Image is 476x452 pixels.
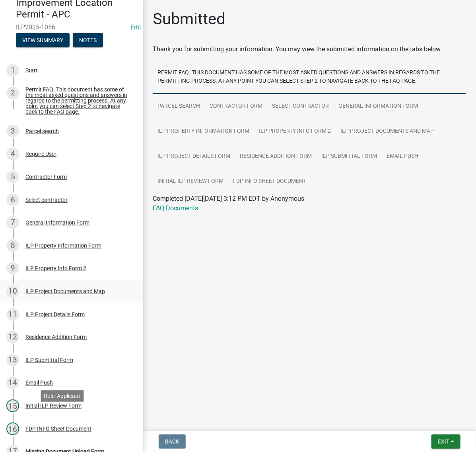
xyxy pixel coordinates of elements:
div: 11 [6,308,19,321]
div: 10 [6,285,19,298]
span: ILP2025-1056 [16,23,127,31]
div: 16 [6,423,19,435]
div: 9 [6,262,19,275]
button: Notes [73,33,103,47]
div: Contractor Form [25,174,67,180]
div: Initial ILP Review Form [25,403,82,409]
a: ILP Property Info Form 2 [254,119,336,144]
div: General Information Form [25,220,89,225]
div: Permit FAQ. This document has some of the most asked questions and answers in regards to the perm... [25,87,130,114]
div: Parcel search [25,128,59,134]
a: Initial ILP Review Form [153,169,228,194]
span: Exit [438,438,449,445]
div: Email Push [25,380,53,386]
div: Thank you for submitting your information. You may view the submitted information on the tabs below. [153,45,466,54]
wm-modal-confirm: Edit Application Number [130,23,141,31]
div: FDP INFO Sheet Document [25,426,91,432]
a: FAQ Documents [153,204,198,212]
a: ILP Project Documents and Map [336,119,439,144]
button: Back [159,435,186,449]
div: ILP Property Info Form 2 [25,266,86,271]
a: Residence Addition Form [235,144,317,169]
span: Completed [DATE][DATE] 3:12 PM EDT by Anonymous [153,195,304,202]
a: ILP Submittal Form [317,144,382,169]
a: FDP INFO Sheet Document [228,169,311,194]
a: ILP Property Information Form [153,119,254,144]
a: ILP Project Details Form [153,144,235,169]
div: 3 [6,125,19,138]
wm-modal-confirm: Summary [16,37,70,44]
div: 2 [6,87,19,99]
a: Edit [130,23,141,31]
div: Start [25,68,38,73]
div: 14 [6,376,19,389]
a: Select contractor [267,94,334,119]
a: Parcel search [153,94,205,119]
div: ILP Property Information Form [25,243,101,248]
a: General Information Form [334,94,423,119]
div: 15 [6,400,19,412]
a: Contractor Form [205,94,267,119]
div: Role: Applicant [41,390,84,402]
div: 1 [6,64,19,77]
div: ILP Project Documents and Map [25,289,105,294]
h1: Submitted [153,10,225,29]
div: ILP Submittal Form [25,357,73,363]
button: View Summary [16,33,70,47]
div: 6 [6,194,19,206]
div: ILP Project Details Form [25,312,85,317]
span: Back [165,438,179,445]
div: 5 [6,171,19,183]
button: Exit [431,435,460,449]
div: Residence Addition Form [25,334,87,340]
div: Select contractor [25,197,68,203]
div: 12 [6,331,19,343]
div: Require User [25,151,56,157]
a: Email Push [382,144,423,169]
a: Permit FAQ. This document has some of the most asked questions and answers in regards to the perm... [153,60,466,94]
div: 13 [6,354,19,367]
wm-modal-confirm: Notes [73,37,103,44]
div: 4 [6,147,19,160]
div: 8 [6,239,19,252]
div: 7 [6,216,19,229]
